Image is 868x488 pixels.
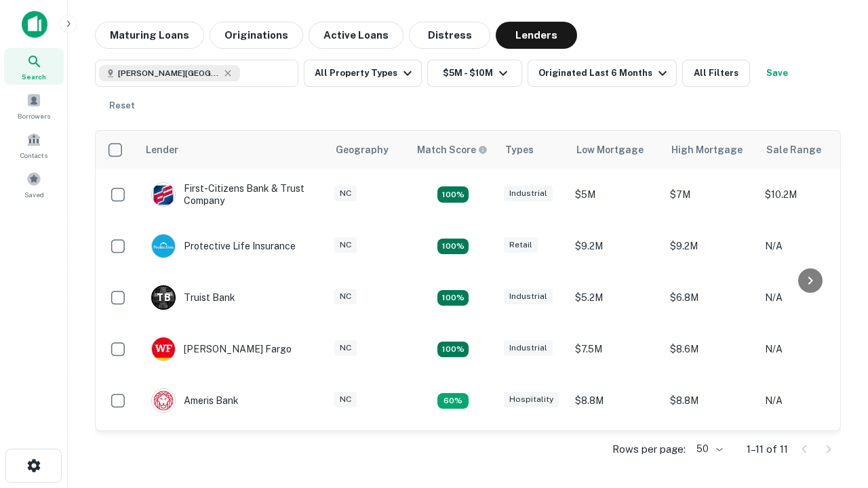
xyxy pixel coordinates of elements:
div: NC [334,340,357,356]
div: Types [505,142,534,158]
td: $8.8M [663,375,758,426]
th: Geography [328,131,409,169]
div: Matching Properties: 2, hasApolloMatch: undefined [437,342,469,358]
a: Saved [4,166,64,203]
div: Industrial [504,186,553,201]
img: picture [152,235,175,258]
p: T B [157,291,170,305]
div: 50 [691,439,725,459]
td: $8.6M [663,323,758,375]
div: Matching Properties: 2, hasApolloMatch: undefined [437,239,469,255]
div: Matching Properties: 2, hasApolloMatch: undefined [437,186,469,203]
button: All Property Types [304,60,422,87]
span: Search [22,71,46,82]
div: NC [334,237,357,253]
td: $7M [663,169,758,220]
div: Capitalize uses an advanced AI algorithm to match your search with the best lender. The match sco... [417,142,488,157]
button: Reset [100,92,144,119]
div: Geography [336,142,389,158]
div: NC [334,289,357,304]
span: [PERSON_NAME][GEOGRAPHIC_DATA], [GEOGRAPHIC_DATA] [118,67,220,79]
div: NC [334,392,357,407]
p: Rows per page: [612,441,686,457]
div: Protective Life Insurance [151,234,296,258]
div: Industrial [504,340,553,356]
th: Lender [138,131,328,169]
button: All Filters [682,60,750,87]
button: Lenders [496,22,577,49]
div: High Mortgage [671,142,743,158]
td: $6.8M [663,272,758,323]
td: $7.5M [568,323,663,375]
th: Capitalize uses an advanced AI algorithm to match your search with the best lender. The match sco... [409,131,497,169]
td: $5.2M [568,272,663,323]
div: Hospitality [504,392,559,407]
a: Contacts [4,127,64,163]
th: Low Mortgage [568,131,663,169]
span: Contacts [20,150,47,161]
th: Types [497,131,568,169]
div: [PERSON_NAME] Fargo [151,337,292,361]
th: High Mortgage [663,131,758,169]
button: Save your search to get updates of matches that match your search criteria. [755,60,799,87]
div: Retail [504,237,538,253]
td: $9.2M [663,426,758,478]
div: Originated Last 6 Months [538,65,671,81]
button: Originated Last 6 Months [528,60,677,87]
div: Truist Bank [151,285,235,310]
img: picture [152,389,175,412]
a: Search [4,48,64,85]
span: Borrowers [18,110,50,121]
div: Lender [146,142,178,158]
div: Matching Properties: 3, hasApolloMatch: undefined [437,290,469,306]
h6: Match Score [417,142,485,157]
img: picture [152,338,175,361]
div: Matching Properties: 1, hasApolloMatch: undefined [437,393,469,409]
td: $9.2M [568,426,663,478]
button: $5M - $10M [427,60,522,87]
img: capitalize-icon.png [22,11,47,38]
p: 1–11 of 11 [747,441,788,457]
td: $9.2M [663,220,758,272]
div: Ameris Bank [151,388,239,413]
img: picture [152,183,175,206]
div: NC [334,186,357,201]
div: Low Mortgage [576,142,644,158]
td: $8.8M [568,375,663,426]
button: Maturing Loans [95,22,204,49]
button: Active Loans [309,22,403,49]
div: First-citizens Bank & Trust Company [151,182,314,207]
td: $9.2M [568,220,663,272]
div: Sale Range [766,142,821,158]
button: Distress [409,22,490,49]
td: $5M [568,169,663,220]
button: Originations [210,22,303,49]
span: Saved [24,189,44,200]
a: Borrowers [4,87,64,124]
div: Industrial [504,289,553,304]
iframe: Chat Widget [800,336,868,401]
